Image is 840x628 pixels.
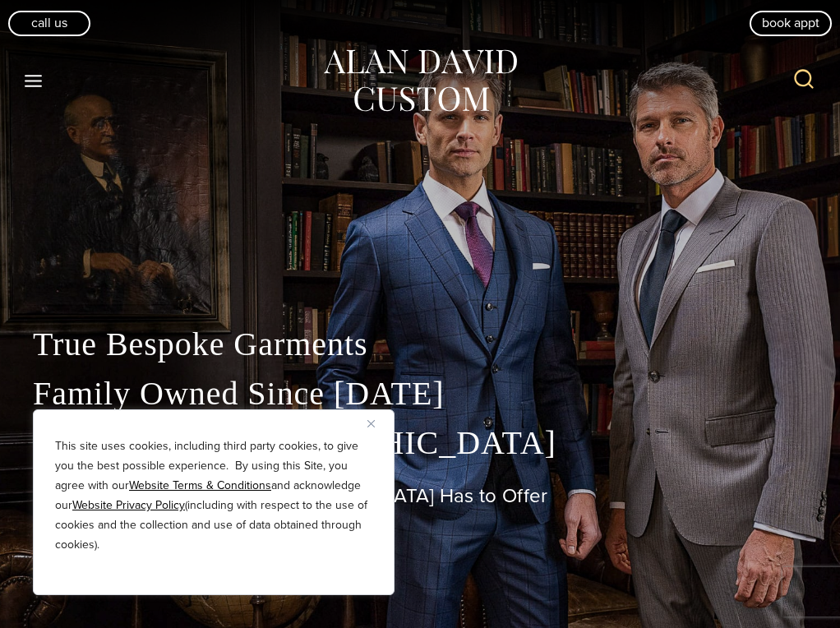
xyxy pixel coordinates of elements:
[321,44,519,118] img: Alan David Custom
[367,413,387,433] button: Close
[129,477,271,494] a: Website Terms & Conditions
[16,66,51,95] button: Open menu
[8,11,90,35] a: Call Us
[367,420,375,427] img: Close
[784,61,824,100] button: View Search Form
[33,484,807,508] h1: The Best Custom Suits [GEOGRAPHIC_DATA] Has to Offer
[55,436,372,555] p: This site uses cookies, including third party cookies, to give you the best possible experience. ...
[72,496,185,514] a: Website Privacy Policy
[750,11,832,35] a: book appt
[33,320,807,468] p: True Bespoke Garments Family Owned Since [DATE] Made in the [GEOGRAPHIC_DATA]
